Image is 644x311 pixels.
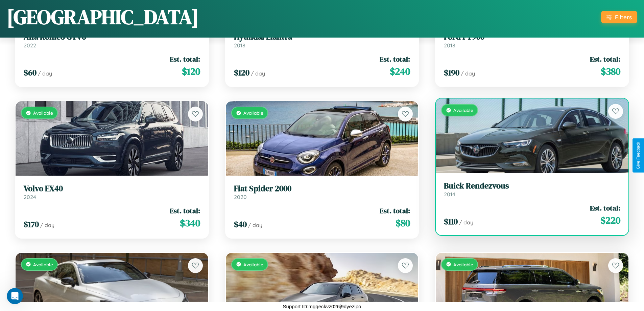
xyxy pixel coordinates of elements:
span: 2020 [234,194,247,200]
span: Available [453,262,473,267]
span: 2018 [234,42,245,49]
span: $ 60 [24,67,37,78]
span: Est. total: [590,203,620,213]
h3: Buick Rendezvous [444,181,620,191]
button: Filters [601,11,637,23]
span: / day [38,70,52,77]
span: 2014 [444,191,455,198]
a: Fiat Spider 20002020 [234,184,410,200]
span: $ 120 [234,67,249,78]
span: $ 110 [444,216,458,227]
a: Hyundai Elantra2018 [234,32,410,49]
span: $ 40 [234,219,247,230]
span: / day [40,222,54,228]
h3: Fiat Spider 2000 [234,184,410,194]
a: Buick Rendezvous2014 [444,181,620,198]
span: $ 170 [24,219,39,230]
span: 2024 [24,194,36,200]
span: $ 190 [444,67,459,78]
a: Ford FT9002018 [444,32,620,49]
span: $ 220 [600,214,620,227]
span: Est. total: [170,54,200,64]
span: $ 120 [182,65,200,78]
p: Support ID: mgqeckvz026j9dyezlpo [283,302,361,311]
a: Alfa Romeo GTV62022 [24,32,200,49]
span: 2018 [444,42,455,49]
span: Available [453,107,473,113]
h1: [GEOGRAPHIC_DATA] [7,3,199,31]
span: Est. total: [380,54,410,64]
h3: Volvo EX40 [24,184,200,194]
span: Est. total: [380,206,410,216]
span: / day [248,222,262,228]
span: Est. total: [170,206,200,216]
div: Give Feedback [636,142,641,169]
iframe: Intercom live chat [7,288,23,304]
span: Available [243,110,263,116]
span: $ 340 [180,216,200,230]
span: Available [243,262,263,267]
span: Available [33,110,53,116]
span: Available [33,262,53,267]
div: Filters [615,14,632,21]
span: $ 380 [601,65,620,78]
span: $ 80 [396,216,410,230]
span: / day [251,70,265,77]
span: / day [461,70,475,77]
span: $ 240 [390,65,410,78]
a: Volvo EX402024 [24,184,200,200]
span: / day [459,219,473,226]
span: Est. total: [590,54,620,64]
span: 2022 [24,42,36,49]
